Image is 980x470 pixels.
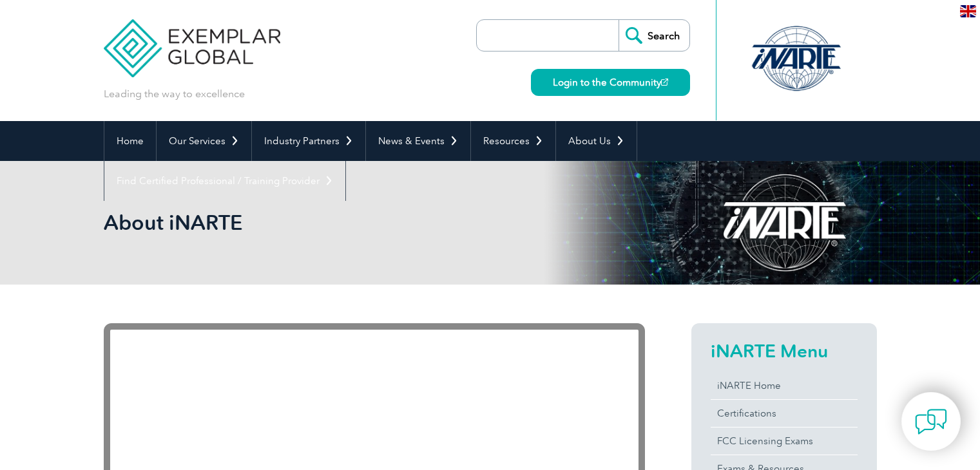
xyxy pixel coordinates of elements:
a: Login to the Community [531,69,690,96]
a: Home [104,121,156,161]
a: News & Events [366,121,470,161]
img: open_square.png [661,79,668,86]
p: Leading the way to excellence [104,87,245,101]
img: en [960,5,976,17]
a: Certifications [711,400,858,427]
a: Industry Partners [252,121,365,161]
input: Search [619,20,689,51]
a: FCC Licensing Exams [711,428,858,455]
h2: iNARTE Menu [711,341,858,361]
h2: About iNARTE [104,212,645,233]
a: iNARTE Home [711,372,858,399]
a: Resources [471,121,555,161]
a: Find Certified Professional / Training Provider [104,161,345,201]
a: About Us [556,121,637,161]
img: contact-chat.png [915,406,947,438]
a: Our Services [157,121,251,161]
